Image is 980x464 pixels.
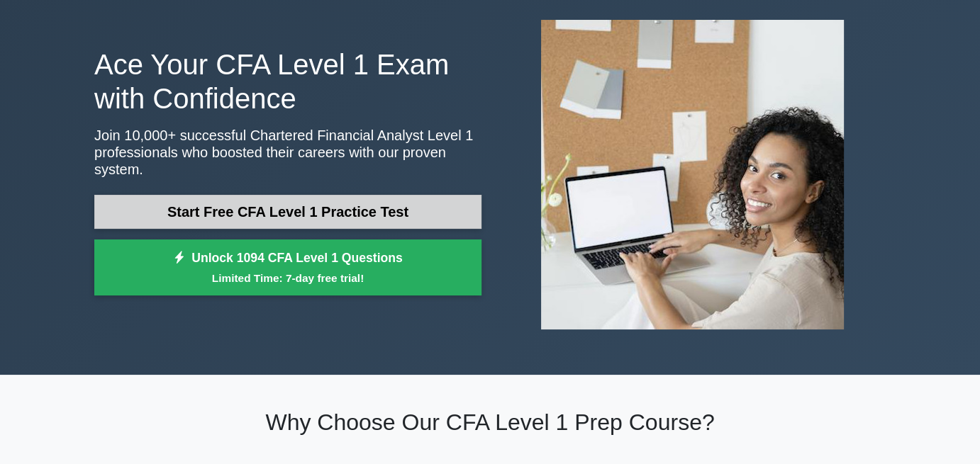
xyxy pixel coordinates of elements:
small: Limited Time: 7-day free trial! [112,270,464,286]
a: Unlock 1094 CFA Level 1 QuestionsLimited Time: 7-day free trial! [94,239,481,296]
p: Join 10,000+ successful Chartered Financial Analyst Level 1 professionals who boosted their caree... [94,127,481,178]
h2: Why Choose Our CFA Level 1 Prep Course? [94,409,886,436]
a: Start Free CFA Level 1 Practice Test [94,195,481,229]
h1: Ace Your CFA Level 1 Exam with Confidence [94,47,481,115]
